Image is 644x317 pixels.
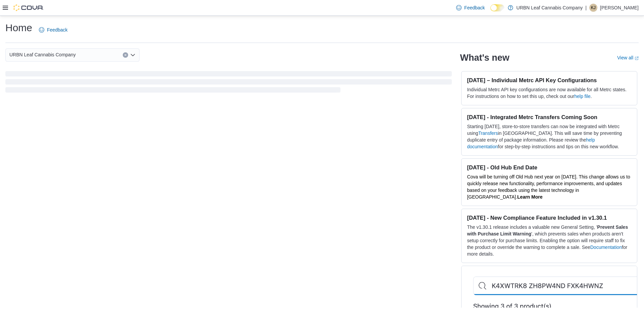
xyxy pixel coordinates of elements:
h3: [DATE] – Individual Metrc API Key Configurations [467,77,632,84]
a: Feedback [36,23,70,37]
a: help file [574,94,590,99]
a: Documentation [590,245,622,250]
span: Feedback [47,27,67,33]
p: Starting [DATE], store-to-store transfers can now be integrated with Metrc using in [GEOGRAPHIC_D... [467,123,632,150]
a: help documentation [467,137,595,149]
span: Cova will be turning off Old Hub next year on [DATE]. This change allows us to quickly release ne... [467,174,630,200]
span: Feedback [464,4,485,11]
a: Transfers [478,130,498,136]
a: Feedback [453,1,487,14]
h1: Home [5,21,32,35]
p: Individual Metrc API key configurations are now available for all Metrc states. For instructions ... [467,86,632,100]
img: Cova [13,4,44,11]
h3: [DATE] - Old Hub End Date [467,164,632,171]
h2: What's new [460,52,509,63]
input: Dark Mode [490,4,504,11]
span: URBN Leaf Cannabis Company [9,51,76,59]
p: | [585,4,587,12]
p: URBN Leaf Cannabis Company [517,4,583,12]
svg: External link [635,56,639,60]
div: Kaitlyn Jacklin [589,4,597,12]
h3: [DATE] - Integrated Metrc Transfers Coming Soon [467,114,632,120]
a: View allExternal link [617,55,639,60]
p: [PERSON_NAME] [600,4,639,12]
h3: [DATE] - New Compliance Feature Included in v1.30.1 [467,214,632,221]
span: KJ [591,4,596,12]
button: Clear input [123,52,128,58]
span: Loading [5,72,452,94]
p: The v1.30.1 release includes a valuable new General Setting, ' ', which prevents sales when produ... [467,224,632,257]
a: Learn More [517,194,542,200]
button: Open list of options [130,52,136,58]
